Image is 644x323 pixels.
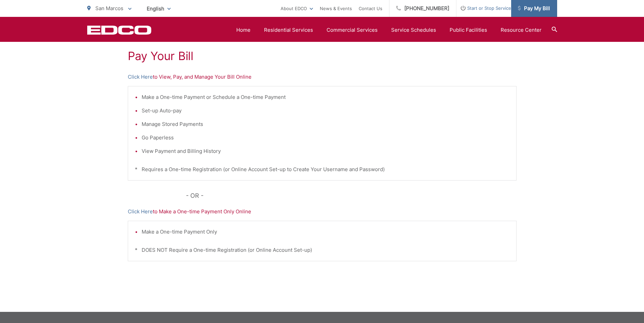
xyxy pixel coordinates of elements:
[320,4,352,12] a: News & Events
[128,208,517,216] p: to Make a One-time Payment Only Online
[327,26,378,34] a: Commercial Services
[142,3,176,15] span: English
[128,208,153,216] a: Click Here
[450,26,487,34] a: Public Facilities
[128,49,517,63] h1: Pay Your Bill
[128,73,517,81] p: to View, Pay, and Manage Your Bill Online
[142,134,509,142] li: Go Paperless
[135,165,509,173] p: * Requires a One-time Registration (or Online Account Set-up to Create Your Username and Password)
[128,73,153,81] a: Click Here
[391,26,436,34] a: Service Schedules
[142,120,509,128] li: Manage Stored Payments
[142,228,509,236] li: Make a One-time Payment Only
[135,246,509,254] p: * DOES NOT Require a One-time Registration (or Online Account Set-up)
[359,4,382,12] a: Contact Us
[264,26,313,34] a: Residential Services
[142,147,509,155] li: View Payment and Billing History
[142,93,509,101] li: Make a One-time Payment or Schedule a One-time Payment
[281,4,313,12] a: About EDCO
[95,5,123,11] span: San Marcos
[87,25,151,35] a: EDCD logo. Return to the homepage.
[501,26,542,34] a: Resource Center
[186,191,517,201] p: - OR -
[518,4,550,12] span: Pay My Bill
[142,107,509,115] li: Set-up Auto-pay
[236,26,251,34] a: Home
